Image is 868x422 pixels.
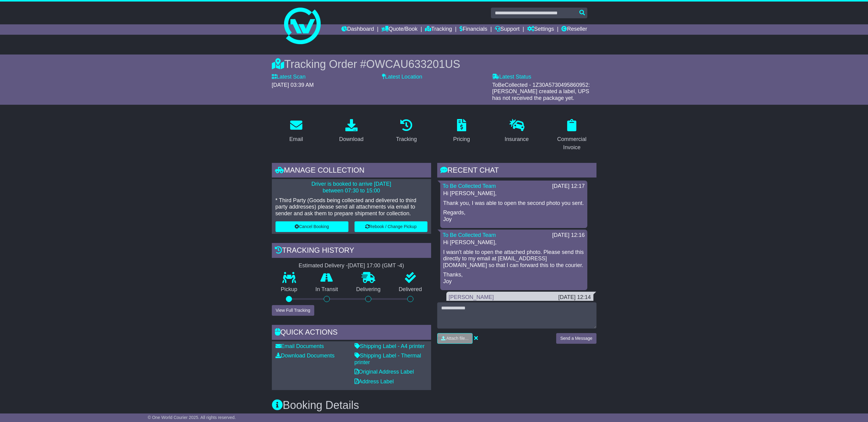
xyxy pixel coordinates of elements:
[347,286,390,293] p: Delivering
[272,74,306,80] label: Latest Scan
[355,221,427,232] button: Rebook / Change Pickup
[396,135,417,143] div: Tracking
[272,305,314,316] button: View Full Tracking
[272,399,596,411] h3: Booking Details
[527,24,554,35] a: Settings
[492,82,590,101] span: ToBeCollected - 1Z30A5730495860952: [PERSON_NAME] created a label, UPS has not received the packa...
[505,135,529,143] div: Insurance
[443,200,584,207] p: Thank you, I was able to open the second photo you sent.
[272,286,307,293] p: Pickup
[556,333,596,344] button: Send a Message
[272,262,431,269] div: Estimated Delivery -
[443,232,496,238] a: To Be Collected Team
[551,135,592,152] div: Commercial Invoice
[276,353,335,359] a: Download Documents
[348,262,404,269] div: [DATE] 17:00 (GMT -4)
[443,190,584,197] p: Hi [PERSON_NAME],
[390,286,431,293] p: Delivered
[366,58,460,70] span: OWCAU633201US
[443,209,584,223] p: Regards, Joy
[443,272,584,285] p: Thanks, Joy
[552,183,585,190] div: [DATE] 12:17
[443,249,584,269] p: I wasn't able to open the attached photo. Please send this directly to my email at [EMAIL_ADDRESS...
[355,369,414,375] a: Original Address Label
[276,221,348,232] button: Cancel Booking
[443,239,584,246] p: Hi [PERSON_NAME],
[355,343,425,349] a: Shipping Label - A4 printer
[341,24,374,35] a: Dashboard
[449,117,474,146] a: Pricing
[443,183,496,189] a: To Be Collected Team
[148,415,236,420] span: © One World Courier 2025. All rights reserved.
[437,163,596,179] div: RECENT CHAT
[495,24,520,35] a: Support
[558,301,591,307] a: Attachment
[276,343,324,349] a: Email Documents
[272,243,431,259] div: Tracking history
[335,117,367,146] a: Download
[392,117,421,146] a: Tracking
[272,58,596,71] div: Tracking Order #
[272,325,431,341] div: Quick Actions
[425,24,452,35] a: Tracking
[339,135,363,143] div: Download
[449,294,494,300] a: [PERSON_NAME]
[276,197,427,217] p: * Third Party (Goods being collected and delivered to third party addresses) please send all atta...
[272,163,431,179] div: Manage collection
[453,135,470,143] div: Pricing
[558,294,591,301] div: [DATE] 12:14
[355,353,421,365] a: Shipping Label - Thermal printer
[276,181,427,194] p: Driver is booked to arrive [DATE] between 07:30 to 15:00
[381,24,417,35] a: Quote/Book
[552,232,585,239] div: [DATE] 12:16
[382,74,422,80] label: Latest Location
[501,117,533,146] a: Insurance
[355,378,394,385] a: Address Label
[272,82,314,88] span: [DATE] 03:39 AM
[547,117,596,154] a: Commercial Invoice
[285,117,307,146] a: Email
[561,24,587,35] a: Reseller
[306,286,347,293] p: In Transit
[492,74,531,80] label: Latest Status
[459,24,487,35] a: Financials
[289,135,303,143] div: Email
